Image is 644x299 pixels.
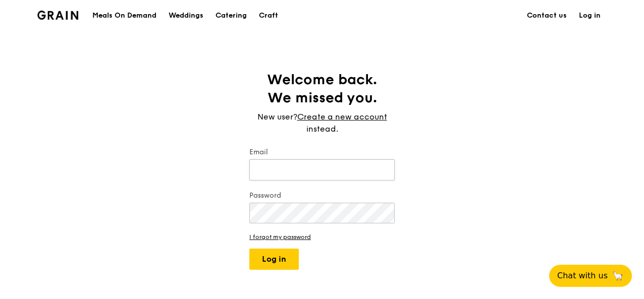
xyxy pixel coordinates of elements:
div: Catering [216,1,247,31]
span: instead. [306,124,338,134]
a: I forgot my password [249,233,395,241]
a: Catering [209,1,253,31]
button: Log in [249,249,299,270]
div: Craft [259,1,278,31]
div: Weddings [169,1,203,31]
a: Craft [253,1,284,31]
button: Chat with us🦙 [549,265,632,287]
h1: Welcome back. We missed you. [249,71,395,107]
a: Log in [573,1,607,31]
div: Meals On Demand [92,1,156,31]
label: Email [249,147,395,157]
span: New user? [257,112,297,122]
label: Password [249,191,395,201]
a: Weddings [163,1,209,31]
img: Grain [37,11,78,20]
span: 🦙 [612,270,624,282]
a: Create a new account [297,111,387,123]
span: Chat with us [557,270,608,282]
a: Contact us [521,1,573,31]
